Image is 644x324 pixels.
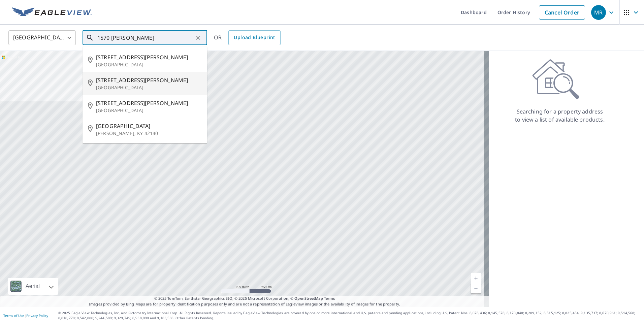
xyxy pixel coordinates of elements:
[214,30,281,45] div: OR
[96,122,202,130] span: [GEOGRAPHIC_DATA]
[58,311,641,321] p: © 2025 Eagle View Technologies, Inc. and Pictometry International Corp. All Rights Reserved. Repo...
[471,273,481,283] a: Current Level 5, Zoom In
[96,76,202,84] span: [STREET_ADDRESS][PERSON_NAME]
[591,5,606,20] div: MR
[97,28,193,47] input: Search by address or latitude-longitude
[3,314,48,318] p: |
[539,5,585,20] a: Cancel Order
[96,130,202,137] p: [PERSON_NAME], KY 42140
[96,107,202,114] p: [GEOGRAPHIC_DATA]
[193,33,203,42] button: Clear
[24,278,42,295] div: Aerial
[8,278,58,295] div: Aerial
[96,61,202,68] p: [GEOGRAPHIC_DATA]
[154,296,335,301] span: © 2025 TomTom, Earthstar Geographics SIO, © 2025 Microsoft Corporation, ©
[96,53,202,61] span: [STREET_ADDRESS][PERSON_NAME]
[8,28,76,47] div: [GEOGRAPHIC_DATA]
[515,107,605,124] p: Searching for a property address to view a list of available products.
[234,33,275,42] span: Upload Blueprint
[96,99,202,107] span: [STREET_ADDRESS][PERSON_NAME]
[294,296,323,301] a: OpenStreetMap
[12,7,92,18] img: EV Logo
[228,30,280,45] a: Upload Blueprint
[96,84,202,91] p: [GEOGRAPHIC_DATA]
[3,313,24,318] a: Terms of Use
[26,313,48,318] a: Privacy Policy
[471,283,481,293] a: Current Level 5, Zoom Out
[324,296,335,301] a: Terms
